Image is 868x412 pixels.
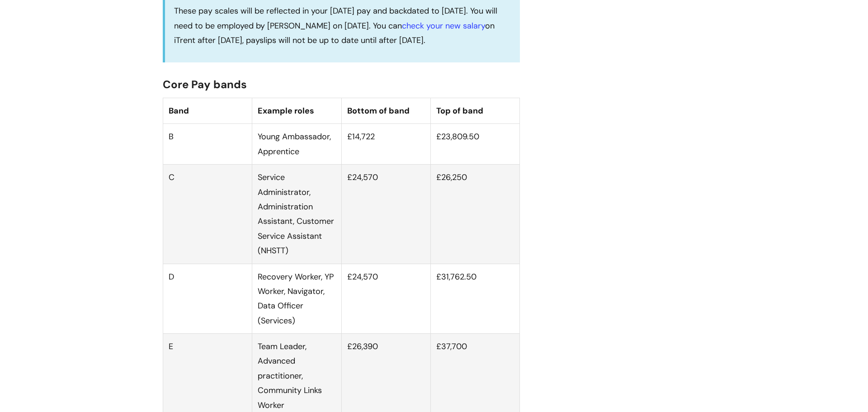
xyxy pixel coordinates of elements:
[252,124,341,165] td: Young Ambassador, Apprentice
[163,124,252,165] td: B
[163,77,247,91] span: Core Pay bands
[430,98,519,123] th: Top of band
[163,264,252,334] td: D
[163,98,252,123] th: Band
[341,124,430,165] td: £14,722
[430,124,519,165] td: £23,809.50
[341,165,430,264] td: £24,570
[252,98,341,123] th: Example roles
[430,264,519,334] td: £31,762.50
[163,165,252,264] td: C
[341,264,430,334] td: £24,570
[174,4,511,47] p: These pay scales will be reflected in your [DATE] pay and backdated to [DATE]. You will need to b...
[341,98,430,123] th: Bottom of band
[430,165,519,264] td: £26,250
[252,264,341,334] td: Recovery Worker, YP Worker, Navigator, Data Officer (Services)
[402,20,485,31] a: check your new salary
[252,165,341,264] td: Service Administrator, Administration Assistant, Customer Service Assistant (NHSTT)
